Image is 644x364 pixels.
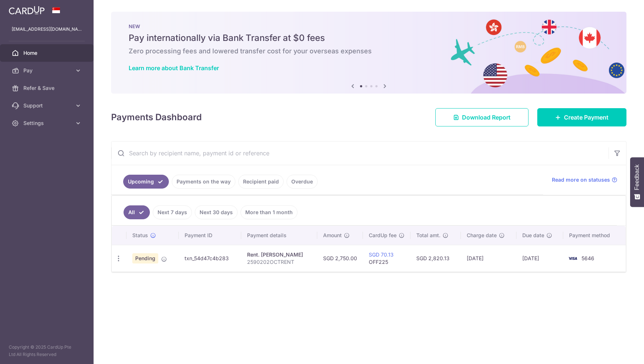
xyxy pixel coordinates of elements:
td: [DATE] [461,245,517,272]
h4: Payments Dashboard [111,111,202,124]
span: Total amt. [416,232,440,239]
span: Home [23,49,72,57]
th: Payment details [241,226,317,245]
a: Next 30 days [195,205,238,219]
span: Download Report [462,113,511,122]
span: Feedback [634,164,640,190]
img: CardUp [9,6,45,15]
td: SGD 2,820.13 [410,245,461,272]
td: txn_54d47c4b283 [179,245,242,272]
h5: Pay internationally via Bank Transfer at $0 fees [129,32,609,44]
h6: Zero processing fees and lowered transfer cost for your overseas expenses [129,47,609,56]
a: Learn more about Bank Transfer [129,64,219,72]
span: Status [132,232,148,239]
a: Upcoming [123,175,169,189]
a: SGD 70.13 [369,251,394,258]
a: Read more on statuses [552,176,617,183]
span: CardUp fee [369,232,397,239]
span: Pay [23,67,72,74]
a: Overdue [287,175,318,189]
a: Next 7 days [153,205,192,219]
td: [DATE] [516,245,563,272]
p: [EMAIL_ADDRESS][DOMAIN_NAME] [12,26,82,33]
span: Create Payment [564,113,609,122]
img: Bank Card [565,254,580,263]
a: Create Payment [537,108,626,126]
p: 2590202OCTRENT [247,258,311,266]
span: Due date [522,232,544,239]
span: Settings [23,120,72,127]
th: Payment ID [179,226,242,245]
span: Charge date [467,232,497,239]
a: Payments on the way [172,175,235,189]
img: Bank transfer banner [111,12,626,94]
a: More than 1 month [240,205,298,219]
p: NEW [129,23,609,29]
div: Rent. [PERSON_NAME] [247,251,311,258]
input: Search by recipient name, payment id or reference [111,141,609,165]
span: Amount [323,232,342,239]
span: Support [23,102,72,109]
button: Feedback - Show survey [630,157,644,207]
span: Read more on statuses [552,176,610,183]
a: Recipient paid [238,175,284,189]
td: OFF225 [363,245,410,272]
th: Payment method [563,226,626,245]
span: 5646 [582,255,594,261]
td: SGD 2,750.00 [317,245,363,272]
a: Download Report [435,108,529,126]
a: All [124,205,150,219]
span: Refer & Save [23,84,72,92]
span: Pending [132,253,158,263]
